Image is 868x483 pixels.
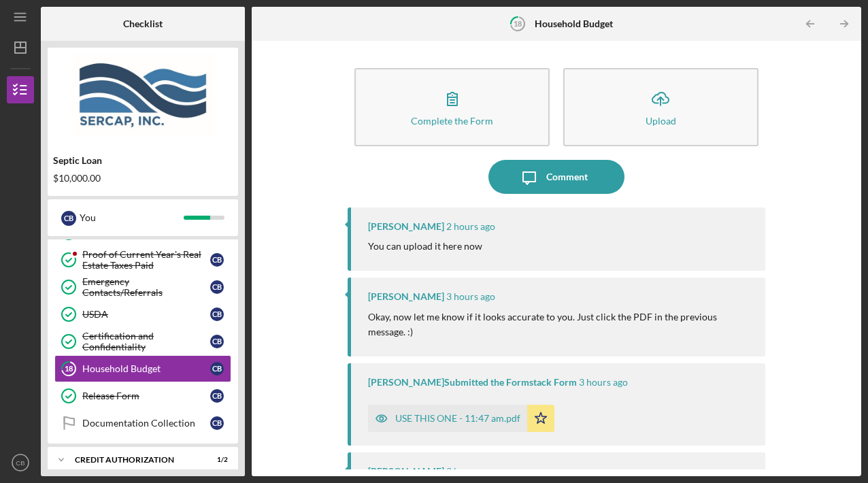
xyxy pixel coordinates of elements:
button: CB [7,449,34,476]
div: Complete the Form [411,116,493,126]
a: 18Household BudgetCB [54,355,231,382]
tspan: 18 [513,19,521,28]
p: You can upload it here now [368,239,482,254]
b: Checklist [123,18,163,29]
div: Proof of Current Year's Real Estate Taxes Paid [82,249,210,271]
div: C B [210,307,224,321]
time: 2025-09-18 15:47 [579,377,628,388]
tspan: 18 [65,365,73,373]
button: Upload [563,68,758,146]
div: Documentation Collection [82,418,210,429]
div: [PERSON_NAME] [368,221,444,232]
button: Complete the Form [354,68,550,146]
div: C B [210,389,224,403]
time: 2025-09-18 15:48 [446,291,495,302]
img: Product logo [48,54,238,136]
div: C B [210,253,224,267]
time: 2025-09-18 15:44 [446,466,495,477]
div: Septic Loan [53,155,233,166]
a: Release FormCB [54,382,231,410]
time: 2025-09-18 17:00 [446,221,495,232]
div: C B [210,335,224,348]
div: Release Form [82,390,210,401]
div: C B [210,362,224,376]
div: CREDIT AUTHORIZATION [75,456,194,464]
div: [PERSON_NAME] [368,291,444,302]
div: C B [210,416,224,430]
div: Certification and Confidentiality [82,331,210,352]
div: Comment [546,160,588,194]
div: Emergency Contacts/Referrals [82,276,210,298]
div: 1 / 2 [203,456,228,464]
b: Household Budget [535,18,613,29]
a: Documentation CollectionCB [54,410,231,437]
div: [PERSON_NAME] Submitted the Formstack Form [368,377,577,388]
div: You [80,206,184,229]
div: USE THIS ONE - 11:47 am.pdf [395,413,520,424]
a: Proof of Current Year's Real Estate Taxes PaidCB [54,246,231,273]
button: USE THIS ONE - 11:47 am.pdf [368,405,554,432]
div: $10,000.00 [53,173,233,184]
p: Okay, now let me know if it looks accurate to you. Just click the PDF in the previous message. :) [368,310,751,340]
div: C B [61,211,76,226]
a: Certification and ConfidentialityCB [54,328,231,355]
a: USDACB [54,301,231,328]
button: Comment [488,160,624,194]
text: CB [16,459,24,467]
a: Emergency Contacts/ReferralsCB [54,273,231,301]
div: Upload [646,116,676,126]
div: [PERSON_NAME] [368,466,444,477]
div: Household Budget [82,363,210,374]
div: C B [210,280,224,294]
div: USDA [82,309,210,320]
